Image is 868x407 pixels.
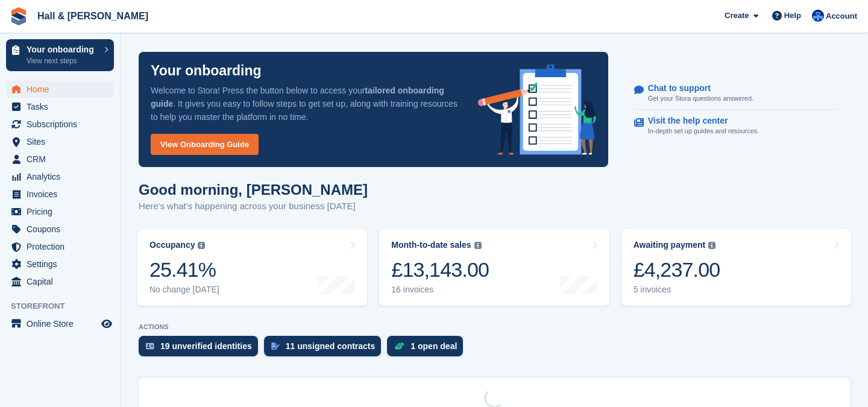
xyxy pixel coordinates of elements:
img: Claire Banham [812,10,824,22]
div: Occupancy [149,240,195,250]
a: Your onboarding View next steps [6,39,114,71]
img: icon-info-grey-7440780725fd019a000dd9b08b2336e03edf1995a4989e88bcd33f0948082b44.svg [708,242,715,249]
a: menu [6,238,114,255]
p: Welcome to Stora! Press the button below to access your . It gives you easy to follow steps to ge... [151,84,459,124]
a: menu [6,116,114,133]
img: onboarding-info-6c161a55d2c0e0a8cae90662b2fe09162a5109e8cc188191df67fb4f79e88e88.svg [478,65,596,155]
div: Awaiting payment [634,240,706,250]
a: menu [6,168,114,185]
a: View Onboarding Guide [151,134,259,155]
span: Pricing [27,203,99,220]
span: Analytics [27,168,99,185]
a: 11 unsigned contracts [264,336,388,362]
span: Help [784,10,801,22]
a: menu [6,273,114,290]
div: £4,237.00 [634,257,720,282]
a: Visit the help center In-depth set up guides and resources. [634,110,838,142]
span: Create [725,10,749,22]
a: menu [6,221,114,238]
a: Hall & [PERSON_NAME] [33,6,153,26]
span: Capital [27,273,99,290]
a: menu [6,81,114,98]
span: Storefront [11,300,120,312]
img: icon-info-grey-7440780725fd019a000dd9b08b2336e03edf1995a4989e88bcd33f0948082b44.svg [474,242,482,249]
p: Your onboarding [151,64,262,78]
div: Month-to-date sales [391,240,471,250]
a: Awaiting payment £4,237.00 5 invoices [621,229,851,306]
a: 1 open deal [387,336,469,362]
p: Chat to support [648,83,744,93]
p: In-depth set up guides and resources. [648,126,759,136]
span: Protection [27,238,99,255]
div: 25.41% [149,257,219,282]
span: Home [27,81,99,98]
img: verify_identity-adf6edd0f0f0b5bbfe63781bf79b02c33cf7c696d77639b501bdc392416b5a36.svg [146,342,154,350]
a: menu [6,186,114,203]
a: menu [6,133,114,150]
span: Invoices [27,186,99,203]
p: Here's what's happening across your business [DATE] [139,200,368,213]
a: menu [6,315,114,332]
span: Coupons [27,221,99,238]
p: Get your Stora questions answered. [648,93,753,104]
div: 19 unverified identities [160,341,252,351]
a: menu [6,203,114,220]
span: Tasks [27,98,99,115]
p: View next steps [27,55,98,66]
a: Month-to-date sales £13,143.00 16 invoices [379,229,609,306]
a: menu [6,151,114,168]
span: Sites [27,133,99,150]
img: icon-info-grey-7440780725fd019a000dd9b08b2336e03edf1995a4989e88bcd33f0948082b44.svg [198,242,205,249]
img: contract_signature_icon-13c848040528278c33f63329250d36e43548de30e8caae1d1a13099fd9432cc5.svg [271,342,280,350]
div: 16 invoices [391,285,489,295]
div: No change [DATE] [149,285,219,295]
a: Preview store [99,317,114,331]
p: Visit the help center [648,116,750,126]
div: 11 unsigned contracts [286,341,376,351]
span: Account [826,10,857,22]
p: Your onboarding [27,45,98,54]
p: ACTIONS [139,323,850,331]
div: 1 open deal [410,341,457,351]
img: deal-1b604bf984904fb50ccaf53a9ad4b4a5d6e5aea283cecdc64d6e3604feb123c2.svg [394,342,404,350]
a: Occupancy 25.41% No change [DATE] [137,229,367,306]
a: 19 unverified identities [139,336,264,362]
a: Chat to support Get your Stora questions answered. [634,77,838,110]
div: £13,143.00 [391,257,489,282]
span: Online Store [27,315,99,332]
span: CRM [27,151,99,168]
h1: Good morning, [PERSON_NAME] [139,181,368,198]
a: menu [6,98,114,115]
span: Settings [27,256,99,273]
div: 5 invoices [634,285,720,295]
span: Subscriptions [27,116,99,133]
img: stora-icon-8386f47178a22dfd0bd8f6a31ec36ba5ce8667c1dd55bd0f319d3a0aa187defe.svg [10,7,28,25]
a: menu [6,256,114,273]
